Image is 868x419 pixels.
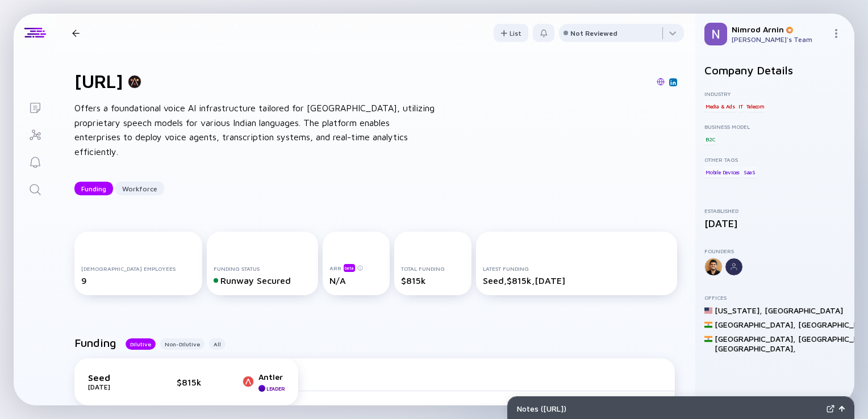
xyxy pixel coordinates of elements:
div: Nimrod Arnin [732,24,827,34]
div: ARR [329,263,383,272]
div: Leader [266,386,285,392]
div: [DATE] [704,217,845,229]
div: [GEOGRAPHIC_DATA] , [715,320,796,329]
a: AntlerLeader [243,372,285,392]
img: Navana.ai Website [657,78,665,86]
div: Media & Ads [704,100,736,112]
div: Funding [74,180,113,198]
div: Industry [704,90,845,97]
div: Telecom [745,100,766,112]
img: Expand Notes [827,405,834,413]
div: Notes ( [URL] ) [517,404,822,413]
a: Search [14,175,56,202]
div: Total Funding [401,265,465,272]
button: All [209,338,226,350]
button: Dilutive [126,338,156,350]
div: [GEOGRAPHIC_DATA], [GEOGRAPHIC_DATA] , [715,334,796,353]
div: Antler [258,372,285,382]
div: Mobile Devices [704,166,741,178]
img: Navana.ai Linkedin Page [670,79,676,85]
div: beta [344,264,355,272]
div: N/A [329,275,383,286]
div: Business Model [704,123,845,130]
div: Latest Funding [483,265,670,272]
div: Other Tags [704,156,845,163]
div: [GEOGRAPHIC_DATA] [765,305,843,315]
div: Seed [88,372,145,383]
img: Menu [832,29,841,38]
div: $815k [177,377,211,387]
div: SaaS [742,166,757,178]
img: Nimrod Profile Picture [704,23,727,45]
div: Funding Status [214,265,311,272]
div: Founders [704,248,845,254]
img: India Flag [704,321,712,329]
button: List [494,24,528,42]
div: [US_STATE] , [715,305,762,315]
img: United States Flag [704,307,712,315]
div: Established [704,207,845,214]
h2: Funding [74,336,116,349]
div: IT [737,100,744,112]
button: Funding [74,182,113,195]
div: Runway Secured [214,275,311,286]
a: Investor Map [14,120,56,148]
div: $815k [401,275,465,286]
div: Offers a foundational voice AI infrastructure tailored for [GEOGRAPHIC_DATA], utilizing proprieta... [74,101,438,159]
button: Non-Dilutive [160,338,205,350]
div: Not Reviewed [570,29,617,37]
button: Workforce [115,182,164,195]
a: Lists [14,93,56,120]
div: Workforce [115,180,164,198]
div: [DATE] [88,383,145,391]
h2: Company Details [704,64,845,77]
div: [PERSON_NAME]'s Team [732,35,827,44]
img: Open Notes [839,406,845,412]
h1: [URL] [74,70,123,92]
div: B2C [704,133,716,145]
div: [DEMOGRAPHIC_DATA] Employees [81,265,195,272]
div: Offices [704,294,845,301]
img: India Flag [704,335,712,343]
a: Reminders [14,148,56,175]
div: Seed, $815k, [DATE] [483,275,670,286]
div: 9 [81,275,195,286]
